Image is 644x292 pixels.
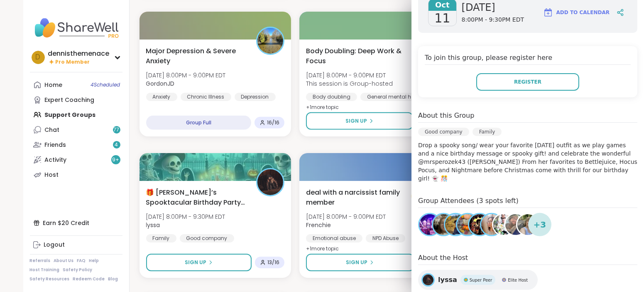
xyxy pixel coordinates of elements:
span: Super Peer [470,277,492,283]
button: Sign Up [306,112,413,130]
img: Brandon84 [419,214,440,235]
a: Blog [108,276,118,282]
b: lyssa [146,221,160,229]
img: CharityRoss [445,214,466,235]
div: Depression [235,93,276,101]
span: deal with a narcissist family member [306,188,407,208]
button: Sign Up [146,254,252,271]
span: [DATE] [462,1,524,14]
span: Sign Up [346,259,367,266]
img: ShareWell Nav Logo [30,13,122,42]
p: Drop a spooky song/ wear your favorite [DATE] outfit as we play games and a nice birthday message... [418,141,637,183]
h4: Group Attendees (3 spots left) [418,196,637,208]
img: BRandom502 [505,214,526,235]
div: General mental health [360,93,431,101]
span: Add to Calendar [556,9,610,16]
a: JollyJessie38 [492,213,515,236]
span: lyssa [438,275,457,285]
div: Home [45,81,63,89]
div: Group Full [146,116,251,130]
a: LynnLG [516,213,539,236]
div: NPD Abuse [366,234,405,243]
a: Help [89,258,99,264]
a: Chat77 [30,122,122,137]
div: Body doubling [306,93,357,101]
a: irisanne [480,213,503,236]
div: Family [473,128,502,136]
span: Major Depression & Severe Anxiety [146,46,247,66]
b: GordonJD [146,79,175,88]
img: LynnLG [517,214,538,235]
span: 4 [115,141,118,148]
a: Home4Scheduled [30,77,122,92]
div: Logout [44,241,65,249]
span: Sign Up [345,117,367,125]
span: 13 / 16 [267,259,279,266]
div: dennisthemenace [48,49,110,58]
div: Chronic Illness [181,93,231,101]
span: d [36,52,41,63]
div: Friends [45,141,66,149]
div: Expert Coaching [45,96,95,104]
span: Sign Up [185,259,206,266]
a: Expert Coaching [30,92,122,107]
button: Add to Calendar [539,2,613,22]
img: JollyJessie38 [493,214,514,235]
div: Good company [180,234,234,243]
a: Redeem Code [73,276,105,282]
span: 🎁 [PERSON_NAME]’s Spooktacular Birthday Party 🎃 [146,188,247,208]
div: Chat [45,126,60,134]
img: lyssa [257,169,283,195]
span: 8:00PM - 9:30PM EDT [462,16,524,24]
a: Referrals [30,258,51,264]
span: Elite Host [508,277,528,283]
span: [DATE] 8:00PM - 9:30PM EDT [146,213,225,221]
div: Host [45,171,59,179]
div: Family [146,234,176,243]
h4: About this Group [418,111,474,121]
b: Frenchie [306,221,331,229]
a: FAQ [77,258,86,264]
img: Super Peer [464,278,468,282]
span: + 3 [534,218,546,231]
div: Good company [418,128,469,136]
span: 9 + [112,156,119,163]
span: 11 [434,11,450,26]
a: Host [30,167,122,182]
img: irisanne [481,214,502,235]
a: AliciaMarie [432,213,455,236]
span: This session is Group-hosted [306,79,393,88]
span: [DATE] 8:00PM - 9:00PM EDT [306,71,393,79]
a: Safety Policy [63,267,93,273]
a: BRandom502 [504,213,527,236]
div: Earn $20 Credit [30,215,122,230]
a: Logout [30,238,122,252]
img: GordonJD [257,28,283,54]
a: Brandon84 [418,213,441,236]
a: mrsperozek43 [468,213,491,236]
div: Emotional abuse [306,234,362,243]
h4: To join this group, please register here [425,53,631,65]
h4: About the Host [418,253,637,265]
span: Register [514,78,541,86]
a: CharityRoss [444,213,467,236]
button: Register [476,73,579,91]
a: About Us [54,258,74,264]
a: Host Training [30,267,60,273]
span: Body Doubling: Deep Work & Focus [306,46,407,66]
a: Safety Resources [30,276,70,282]
img: AliciaMarie [433,214,454,235]
img: mrsperozek43 [469,214,490,235]
span: [DATE] 8:00PM - 9:00PM EDT [146,71,226,79]
button: Sign Up [306,254,414,271]
div: Anxiety [146,93,177,101]
span: Pro Member [56,59,90,66]
a: lyssalyssaSuper PeerSuper PeerElite HostElite Host [418,270,538,290]
a: Friends4 [30,137,122,152]
img: ShareWell Logomark [543,7,553,17]
img: HeatherCM24 [457,214,478,235]
img: Elite Host [502,278,506,282]
span: 77 [114,126,120,134]
span: 4 Scheduled [91,82,120,88]
img: lyssa [423,275,433,285]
